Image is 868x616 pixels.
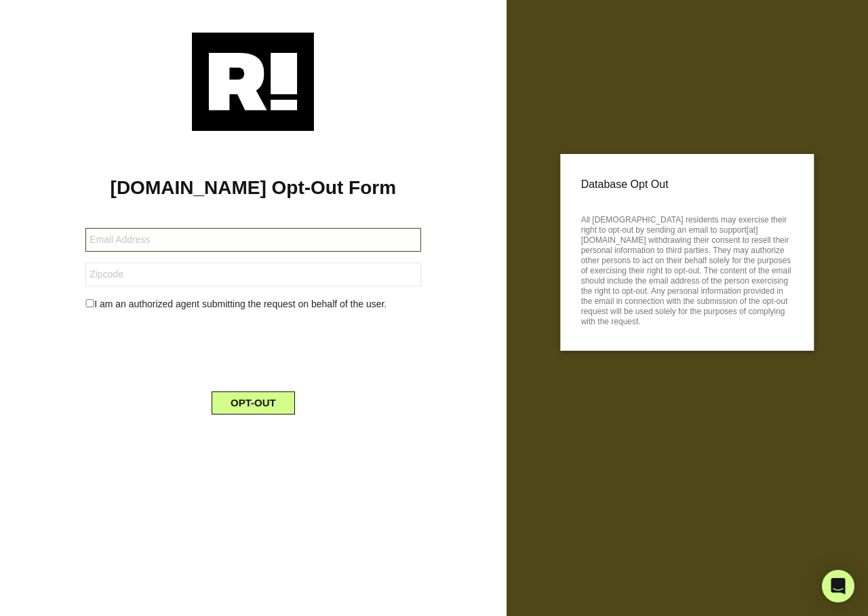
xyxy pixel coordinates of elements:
p: Database Opt Out [581,174,793,195]
h1: [DOMAIN_NAME] Opt-Out Form [20,176,486,199]
img: Retention.com [192,33,314,131]
div: Open Intercom Messenger [822,570,854,602]
button: OPT-OUT [212,391,295,415]
div: I am an authorized agent submitting the request on behalf of the user. [75,297,431,311]
input: Zipcode [85,263,420,286]
p: All [DEMOGRAPHIC_DATA] residents may exercise their right to opt-out by sending an email to suppo... [581,211,793,327]
input: Email Address [85,228,420,252]
iframe: reCAPTCHA [150,322,356,375]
